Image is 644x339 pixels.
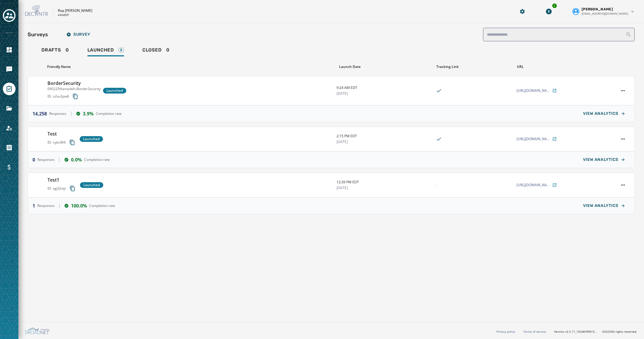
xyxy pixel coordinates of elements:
[49,111,66,116] span: Responses
[83,110,93,117] span: 3.9%
[106,88,123,93] span: Launched
[3,83,16,95] a: Navigate to Surveys
[602,330,637,334] span: © 2025 All rights reserved.
[58,13,69,17] p: a4pdijfr
[554,330,597,334] span: Version
[142,47,170,56] div: 0
[47,176,78,183] h3: Test1
[517,183,551,187] span: [URL][DOMAIN_NAME][PERSON_NAME]
[71,156,82,163] span: 0.0%
[3,161,16,174] a: Navigate to Billing
[517,6,528,17] button: Manage global settings
[578,200,630,212] button: VIEW ANALYTICS
[47,130,77,137] h3: Test
[570,5,637,18] button: User settings
[87,47,114,53] span: Launched
[619,181,627,189] button: Test1 action menu
[41,47,69,56] div: 0
[578,108,630,119] button: VIEW ANALYTICS
[83,44,129,58] a: Launched3
[53,186,66,191] span: ag32xtjr
[337,85,431,90] span: 9:24 AM EDT
[3,122,16,134] a: Navigate to Account
[496,330,515,334] a: Privacy policy
[517,88,557,93] a: [URL][DOMAIN_NAME][PERSON_NAME]
[53,140,66,145] span: nykcl84i
[96,111,122,116] span: Completion rate
[436,64,512,69] div: Tracking Link
[71,202,87,209] span: 100.0%
[28,31,48,39] h2: Surveys
[70,91,81,102] button: Copy survey ID to clipboard
[3,9,16,22] button: Toggle account select drawer
[517,137,557,141] a: [URL][DOMAIN_NAME][PERSON_NAME]
[67,183,78,194] button: Copy survey ID to clipboard
[47,64,332,69] div: Friendly Name
[47,87,101,91] p: 090225Hamadeh-BorderSecurity
[58,8,92,13] p: Rep [PERSON_NAME]
[517,88,551,93] span: [URL][DOMAIN_NAME][PERSON_NAME]
[337,186,431,190] span: [DATE]
[53,94,69,99] span: n2xv3pw6
[37,203,55,208] span: Responses
[142,47,162,53] span: Closed
[565,330,597,334] span: v2.5.11_165d649fd1592c218755210ebffa1e5a55c3084e
[119,47,124,53] div: 3
[37,157,55,162] span: Responses
[583,203,618,208] span: VIEW ANALYTICS
[544,6,554,17] button: Download Menu
[3,43,16,56] a: Navigate to Home
[33,156,35,163] span: 0
[62,29,95,40] button: Survey
[517,183,557,187] a: [URL][DOMAIN_NAME][PERSON_NAME]
[337,134,431,138] span: 2:15 PM EDT
[582,12,628,16] span: [EMAIL_ADDRESS][DOMAIN_NAME]
[436,183,437,187] span: -
[3,63,16,76] a: Navigate to Messaging
[47,80,101,87] h3: BorderSecurity
[89,203,115,208] span: Completion rate
[138,44,174,58] a: Closed0
[47,94,52,99] span: ID:
[3,102,16,115] a: Navigate to Files
[83,183,100,187] span: Launched
[523,330,546,334] a: Terms of service
[337,91,431,96] span: [DATE]
[517,137,551,141] span: [URL][DOMAIN_NAME][PERSON_NAME]
[582,7,613,12] span: [PERSON_NAME]
[337,140,431,144] span: [DATE]
[619,135,627,143] button: Test action menu
[337,62,363,71] button: Sort by [object Object]
[337,180,431,184] span: 12:39 PM EDT
[517,64,612,69] div: URL
[578,154,630,165] button: VIEW ANALYTICS
[67,137,77,148] button: Copy survey ID to clipboard
[66,32,90,37] span: Survey
[84,157,110,162] span: Completion rate
[83,137,100,141] span: Launched
[41,47,61,53] span: Drafts
[3,141,16,154] a: Navigate to Orders
[47,140,52,145] span: ID:
[552,3,557,9] div: 2
[37,44,74,58] a: Drafts0
[33,110,47,117] span: 14,258
[583,157,618,162] span: VIEW ANALYTICS
[619,87,627,95] button: BorderSecurity action menu
[583,111,618,116] span: VIEW ANALYTICS
[33,202,35,209] span: 1
[47,186,52,191] span: ID:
